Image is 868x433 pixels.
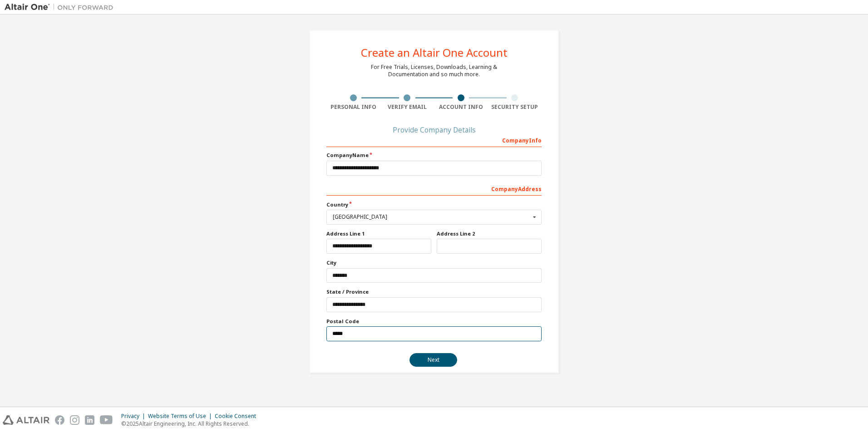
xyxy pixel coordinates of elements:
div: Account Info [434,103,488,111]
label: Company Name [326,152,542,159]
div: Provide Company Details [326,127,542,133]
label: Country [326,201,542,208]
img: Altair One [5,3,118,12]
div: Security Setup [488,103,542,111]
label: Address Line 2 [437,230,542,237]
div: Company Info [326,133,542,147]
p: © 2025 Altair Engineering, Inc. All Rights Reserved. [121,420,261,428]
label: Address Line 1 [326,230,431,237]
div: Website Terms of Use [148,413,215,420]
label: State / Province [326,288,542,295]
img: youtube.svg [100,415,113,425]
div: Cookie Consent [215,413,261,420]
img: instagram.svg [70,415,79,425]
div: Verify Email [380,103,434,111]
img: linkedin.svg [85,415,94,425]
img: facebook.svg [55,415,64,425]
button: Next [409,353,457,367]
label: City [326,259,542,266]
div: [GEOGRAPHIC_DATA] [333,214,530,220]
img: altair_logo.svg [3,415,49,425]
div: For Free Trials, Licenses, Downloads, Learning & Documentation and so much more. [371,64,497,78]
div: Personal Info [326,103,380,111]
div: Company Address [326,181,542,196]
div: Create an Altair One Account [361,47,508,58]
label: Postal Code [326,318,542,325]
div: Privacy [121,413,148,420]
